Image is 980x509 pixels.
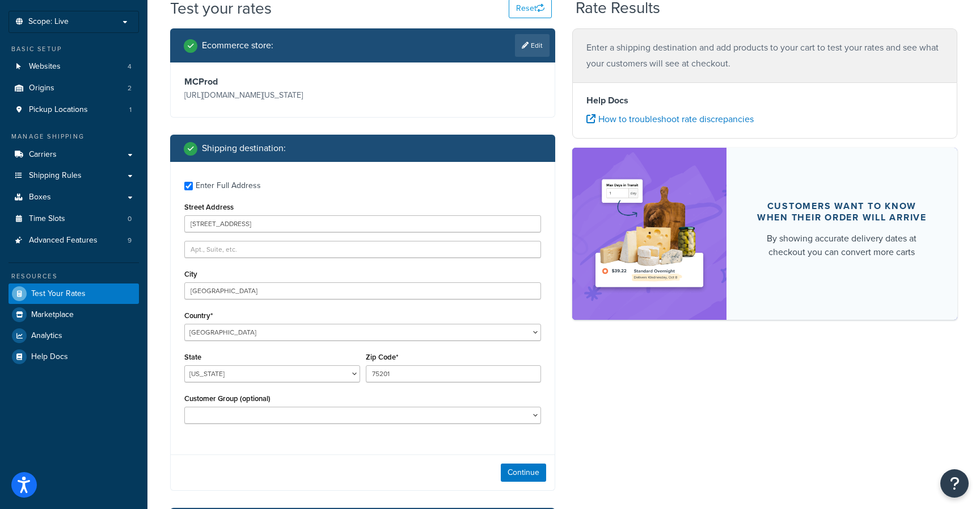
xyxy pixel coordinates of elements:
a: How to troubleshoot rate discrepancies [586,112,754,126]
a: Websites4 [9,56,139,77]
label: Country* [184,311,213,320]
a: Marketplace [9,304,139,325]
li: Websites [9,56,139,77]
div: Customers want to know when their order will arrive [754,201,930,223]
span: Websites [29,62,61,72]
span: Test Your Rates [31,289,86,299]
h2: Ecommerce store : [202,40,273,51]
span: Shipping Rules [29,171,82,181]
label: City [184,270,197,278]
h2: Shipping destination : [202,143,286,153]
a: Test Your Rates [9,283,139,304]
span: 4 [128,62,132,72]
label: Customer Group (optional) [184,394,271,403]
div: By showing accurate delivery dates at checkout you can convert more carts [754,232,930,259]
li: Advanced Features [9,230,139,251]
span: Scope: Live [28,17,69,27]
button: Continue [501,464,546,482]
h4: Help Docs [586,94,943,107]
a: Advanced Features9 [9,230,139,251]
div: Manage Shipping [9,132,139,141]
li: Pickup Locations [9,99,139,120]
a: Analytics [9,326,139,346]
span: 2 [128,84,132,93]
span: 0 [128,214,132,224]
a: Pickup Locations1 [9,99,139,120]
span: Time Slots [29,214,65,224]
input: Apt., Suite, etc. [184,241,541,258]
button: Open Resource Center [940,469,969,498]
span: Carriers [29,150,57,160]
a: Shipping Rules [9,165,139,186]
li: Origins [9,78,139,99]
span: 1 [129,105,132,115]
h3: MCProd [184,76,360,87]
img: feature-image-ddt-36eae7f7280da8017bfb280eaccd9c446f90b1fe08728e4019434db127062ab4.png [589,165,709,302]
span: Marketplace [31,310,74,320]
div: Enter Full Address [196,178,261,194]
span: Analytics [31,331,62,341]
div: Basic Setup [9,44,139,54]
a: Edit [515,34,550,57]
a: Boxes [9,187,139,208]
span: Boxes [29,193,51,202]
span: Advanced Features [29,236,98,245]
p: [URL][DOMAIN_NAME][US_STATE] [184,87,360,103]
p: Enter a shipping destination and add products to your cart to test your rates and see what your c... [586,40,943,72]
a: Carriers [9,144,139,165]
span: Pickup Locations [29,105,88,115]
a: Origins2 [9,78,139,99]
span: Origins [29,84,54,93]
label: Zip Code* [366,353,398,361]
label: Street Address [184,203,234,211]
span: 9 [128,236,132,245]
li: Time Slots [9,208,139,230]
input: Enter Full Address [184,182,193,190]
a: Time Slots0 [9,208,139,230]
span: Help Docs [31,352,68,362]
div: Resources [9,272,139,281]
a: Help Docs [9,347,139,367]
label: State [184,353,201,361]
